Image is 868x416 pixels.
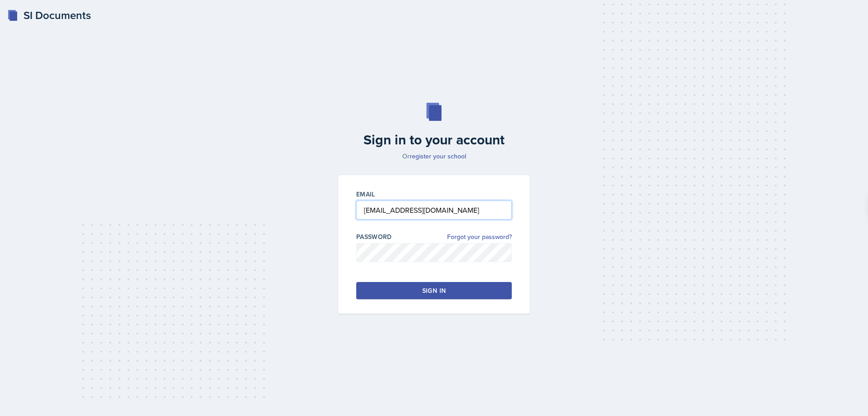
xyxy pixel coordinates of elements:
a: Forgot your password? [447,232,512,242]
input: Email [356,201,512,220]
label: Email [356,190,375,199]
h2: Sign in to your account [333,132,535,148]
a: register your school [410,152,466,161]
label: Password [356,232,392,241]
a: SI Documents [7,7,91,24]
div: Sign in [422,286,446,295]
p: Or [333,152,535,161]
button: Sign in [356,282,512,299]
